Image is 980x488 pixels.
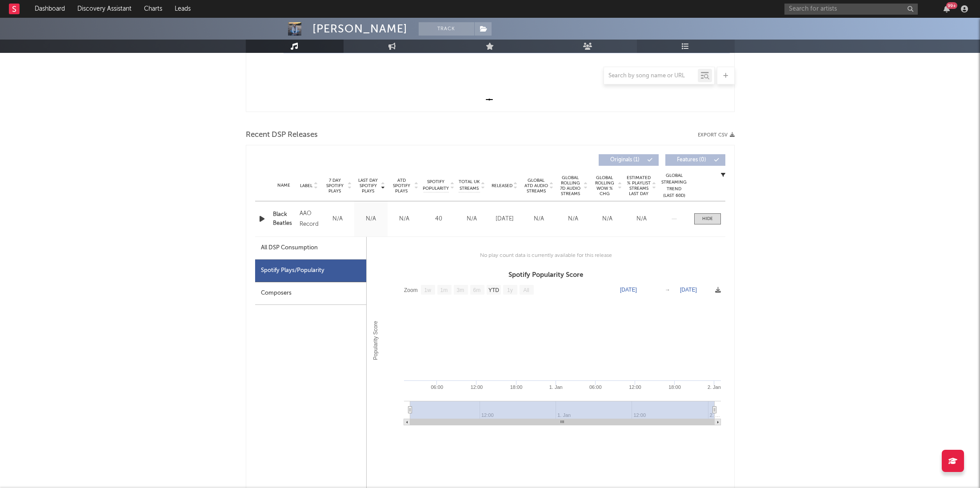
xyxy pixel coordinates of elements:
text: → [665,287,670,293]
span: Global Rolling 7D Audio Streams [558,175,583,196]
text: 2. Jan [707,384,720,390]
div: N/A [524,215,554,224]
text: All [523,287,529,293]
h3: Spotify Popularity Score [367,270,725,280]
text: 2. … [709,412,720,418]
text: Zoom [404,287,418,293]
span: Estimated % Playlist Streams Last Day [627,175,651,196]
div: AAO Records [300,208,318,230]
div: N/A [323,215,352,224]
span: Global ATD Audio Streams [524,178,548,194]
span: Originals ( 1 ) [604,157,645,163]
text: YTD [488,287,499,293]
div: N/A [356,215,385,224]
div: 40 [423,215,454,224]
span: Label [300,183,312,188]
text: [DATE] [680,287,697,293]
span: Spotify Popularity [423,179,449,192]
input: Search by song name or URL [604,72,698,80]
span: 7 Day Spotify Plays [323,178,347,194]
text: 1. Jan [549,384,562,390]
button: Export CSV [698,132,735,138]
text: 06:00 [589,384,602,390]
div: All DSP Consumption [261,243,318,253]
text: Popularity Score [372,321,379,360]
button: Track [419,22,474,36]
span: Last Day Spotify Plays [356,178,380,194]
span: ATD Spotify Plays [390,178,413,194]
text: 18:00 [510,384,522,390]
button: Originals(1) [599,154,659,166]
text: 18:00 [668,384,681,390]
text: 3m [456,287,464,293]
input: Search for artists [784,4,918,15]
div: Spotify Plays/Popularity [255,260,366,282]
button: Features(0) [665,154,725,166]
text: 12:00 [629,384,641,390]
div: N/A [558,215,588,224]
div: N/A [459,215,485,224]
span: Global Rolling WoW % Chg [592,175,617,196]
text: 06:00 [431,384,443,390]
div: [DATE] [490,215,520,224]
div: Global Streaming Trend (Last 60D) [661,172,688,199]
div: All DSP Consumption [255,237,366,260]
div: [PERSON_NAME] [312,22,408,36]
span: Recent DSP Releases [246,130,318,140]
div: No play count data is currently available for this release [367,250,725,261]
div: N/A [390,215,419,224]
text: [DATE] [620,287,637,293]
text: 1m [440,287,448,293]
div: Name [273,182,296,189]
text: 12:00 [470,384,483,390]
span: Features ( 0 ) [671,157,712,163]
div: Composers [255,282,366,305]
a: Black Beatles [273,210,296,228]
div: N/A [627,215,656,224]
text: 1y [507,287,513,293]
div: N/A [592,215,622,224]
span: Total UK Streams [459,179,480,192]
text: 6m [473,287,480,293]
div: 99 + [946,2,957,9]
text: 1w [424,287,431,293]
span: Released [492,183,512,188]
button: 99+ [944,5,950,12]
